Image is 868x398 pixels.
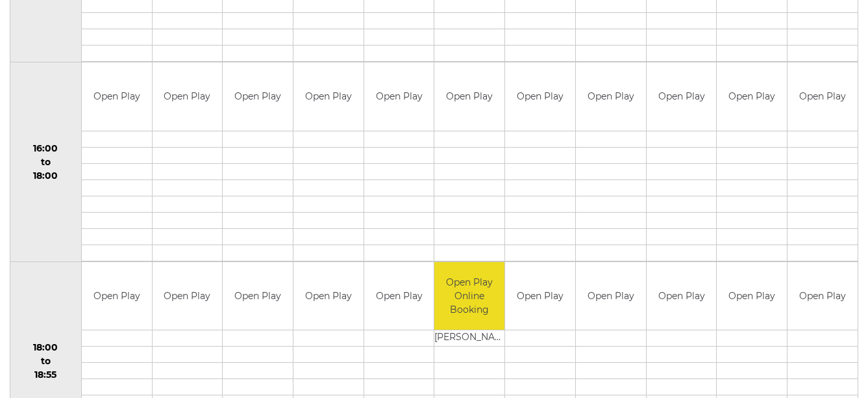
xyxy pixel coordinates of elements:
td: Open Play [153,62,223,131]
td: [PERSON_NAME] [434,330,504,347]
td: Open Play [787,62,858,131]
td: Open Play [717,62,787,131]
td: Open Play [364,62,434,131]
td: Open Play [364,262,434,330]
td: Open Play [434,62,504,131]
td: Open Play [223,262,293,330]
td: Open Play [787,262,858,330]
td: Open Play [576,262,646,330]
td: Open Play [505,262,575,330]
td: Open Play [153,262,223,330]
td: Open Play [717,262,787,330]
td: Open Play [576,62,646,131]
td: Open Play [505,62,575,131]
td: Open Play [82,262,152,330]
td: Open Play [293,262,364,330]
td: Open Play Online Booking [434,262,504,330]
td: Open Play [82,62,152,131]
td: 16:00 to 18:00 [10,62,82,262]
td: Open Play [223,62,293,131]
td: Open Play [647,62,717,131]
td: Open Play [293,62,364,131]
td: Open Play [647,262,717,330]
